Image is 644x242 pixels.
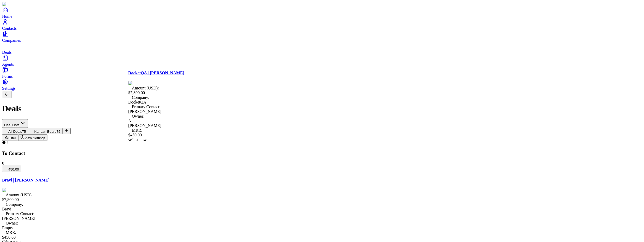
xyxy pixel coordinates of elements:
[2,207,11,211] span: Bravi
[6,202,23,207] span: Company :
[128,137,217,142] div: Just now
[128,100,146,104] span: DocketQA
[2,74,13,78] span: Forms
[6,211,34,216] span: Primary Contact :
[2,141,642,172] div: To Contact0450.00
[132,114,144,118] span: Owner :
[2,134,18,141] button: Filter
[2,19,642,31] a: Contacts
[2,104,642,113] h1: Deals
[8,136,16,140] span: Filter
[128,133,217,137] div: $450.00
[2,55,642,66] a: Agents
[57,130,60,134] span: 75
[128,133,142,137] span: $450.00
[2,150,642,156] h3: To Contact
[2,62,14,66] span: Agents
[2,161,4,165] span: 0
[28,128,62,134] button: Kanban Board75
[6,221,18,225] span: Owner :
[2,226,13,230] span: Empty
[132,86,159,90] span: Amount (USD) :
[6,193,33,197] span: Amount (USD) :
[2,235,16,239] span: $450.00
[2,7,642,19] a: Home
[34,130,56,134] span: Kanban Board
[2,31,642,43] a: Companies
[2,86,16,90] span: Settings
[2,178,642,183] a: Bravi | [PERSON_NAME]
[2,43,642,55] a: deals
[6,230,16,235] span: MRR :
[128,81,150,86] img: DocketQA
[128,123,161,128] span: [PERSON_NAME]
[2,216,35,221] span: [PERSON_NAME]
[8,130,22,134] span: All Deals
[2,26,17,31] span: Contacts
[2,128,28,134] button: All Deals75
[2,67,642,78] a: Forms
[22,130,26,134] span: 75
[4,167,19,171] span: 450.00
[128,90,217,95] div: $7,800.00
[2,2,34,7] img: Item Brain Logo
[2,14,12,19] span: Home
[2,197,19,202] span: $7,800.00
[128,90,145,95] span: $7,800.00
[128,71,217,142] div: DocketQA | [PERSON_NAME]DocketQAAmount (USD):$7,800.00Company:DocketQAPrimary Contact:[PERSON_NAM...
[132,95,149,100] span: Company :
[18,134,48,141] button: View Settings
[132,105,161,109] span: Primary Contact :
[2,50,11,55] span: Deals
[2,79,642,90] a: Settings
[128,119,217,123] div: A
[132,128,142,132] span: MRR :
[128,109,161,114] span: [PERSON_NAME]
[2,188,16,193] img: Bravi
[2,197,642,202] div: $7,800.00
[2,38,21,43] span: Companies
[128,71,217,75] a: DocketQA | [PERSON_NAME]
[24,136,46,140] span: View Settings
[2,235,642,240] div: $450.00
